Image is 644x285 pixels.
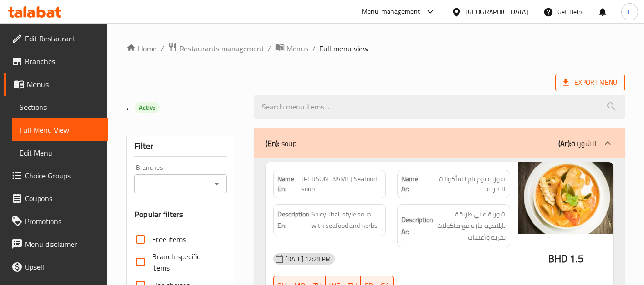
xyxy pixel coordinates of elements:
[12,118,108,141] a: Full Menu View
[254,128,625,158] div: (En): soup(Ar):الشوربة
[268,43,271,54] li: /
[435,208,506,244] span: شوربة علي طريقة تايلاندية حارة مع مأكولات بحرية وأعشاب
[161,43,164,54] li: /
[558,138,596,149] p: الشوربة
[27,79,100,90] span: Menus
[282,255,335,264] span: [DATE] 12:28 PM
[210,177,224,190] button: Open
[254,95,625,119] input: search
[425,174,506,194] span: شوربة توم يام للمأكولات البحرية
[275,42,308,55] a: Menus
[25,238,100,250] span: Menu disclaimer
[25,193,100,204] span: Coupons
[362,6,420,18] div: Menu-management
[135,103,160,112] span: Active
[4,50,108,73] a: Branches
[25,261,100,273] span: Upsell
[168,42,264,55] a: Restaurants management
[277,174,302,194] strong: Name En:
[152,234,186,245] span: Free items
[12,96,108,118] a: Sections
[548,249,568,268] span: BHD
[25,216,100,227] span: Promotions
[126,42,625,55] nav: breadcrumb
[4,73,108,96] a: Menus
[570,249,583,268] span: 1.5
[301,174,381,194] span: [PERSON_NAME] Seafood soup
[126,99,242,114] h2: .
[12,141,108,164] a: Edit Menu
[4,27,108,50] a: Edit Restaurant
[628,7,632,17] span: E
[319,43,368,54] span: Full menu view
[558,136,571,150] b: (Ar):
[266,138,296,149] p: soup
[518,162,613,234] img: Tom_Yum_Seafood638919852503725785.jpg
[126,43,157,54] a: Home
[25,170,100,181] span: Choice Groups
[135,102,160,113] div: Active
[311,208,382,232] span: Spicy Thai-style soup with seafood and herbs
[25,56,100,67] span: Branches
[266,136,279,150] b: (En):
[4,256,108,278] a: Upsell
[401,174,425,194] strong: Name Ar:
[555,74,625,91] span: Export Menu
[4,164,108,187] a: Choice Groups
[20,101,100,113] span: Sections
[563,77,617,88] span: Export Menu
[4,233,108,256] a: Menu disclaimer
[20,124,100,136] span: Full Menu View
[4,187,108,210] a: Coupons
[134,209,226,220] h3: Popular filters
[134,136,226,157] div: Filter
[312,43,316,54] li: /
[401,214,433,237] strong: Description Ar:
[277,208,309,232] strong: Description En:
[152,251,219,274] span: Branch specific items
[20,147,100,158] span: Edit Menu
[4,210,108,233] a: Promotions
[179,43,264,54] span: Restaurants management
[25,33,100,44] span: Edit Restaurant
[286,43,308,54] span: Menus
[465,7,528,17] div: [GEOGRAPHIC_DATA]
